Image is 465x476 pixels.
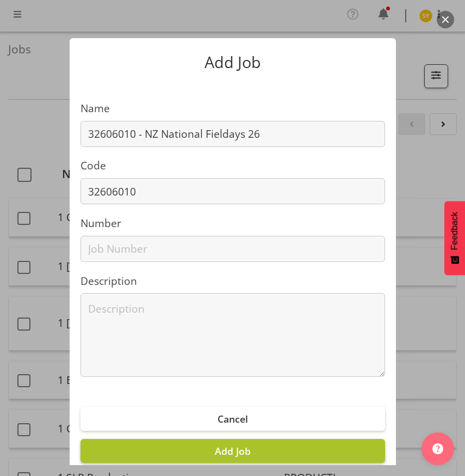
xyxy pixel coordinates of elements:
[80,407,385,431] button: Cancel
[80,158,385,174] label: Code
[444,201,465,275] button: Feedback - Show survey
[80,273,385,289] label: Description
[80,216,385,231] label: Number
[218,412,248,425] span: Cancel
[80,121,385,147] input: Job Name
[450,212,460,250] span: Feedback
[80,178,385,204] input: Job Code
[432,443,443,454] img: help-xxl-2.png
[80,439,385,463] button: Add Job
[80,101,385,117] label: Name
[80,54,385,70] p: Add Job
[215,444,251,457] span: Add Job
[80,236,385,262] input: Job Number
